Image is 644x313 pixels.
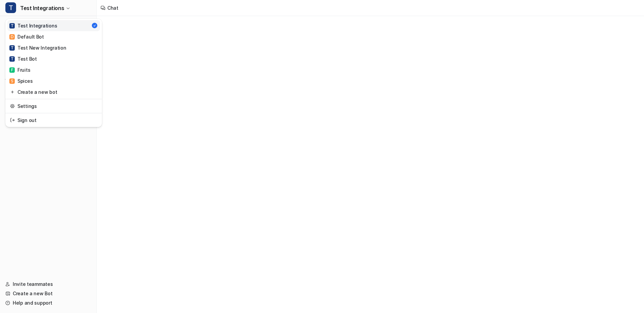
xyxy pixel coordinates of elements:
div: Fruits [9,66,30,73]
a: Sign out [7,115,100,126]
div: Test Integrations [9,22,57,29]
span: T [9,23,15,28]
div: Default Bot [9,33,44,40]
span: S [9,78,15,84]
img: reset [10,88,15,96]
span: F [9,67,15,73]
div: TTest Integrations [5,19,102,127]
img: reset [10,103,15,110]
span: D [9,34,15,40]
span: Test Integrations [20,3,64,13]
div: Test Bot [9,55,37,62]
div: Spices [9,77,33,84]
a: Create a new bot [7,86,100,98]
span: T [5,2,16,13]
img: reset [10,117,15,124]
span: T [9,45,15,51]
a: Settings [7,101,100,112]
div: Test New Integration [9,44,66,51]
span: T [9,56,15,62]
